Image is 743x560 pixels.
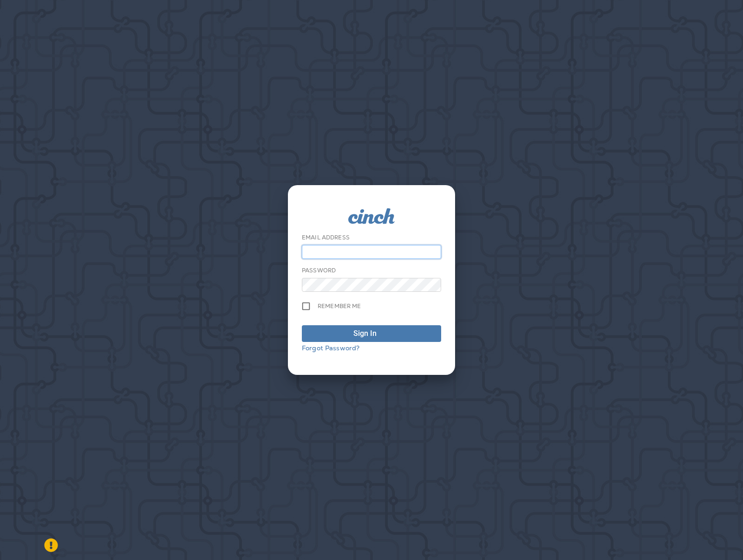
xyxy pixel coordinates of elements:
[302,325,441,342] button: Sign In
[302,267,336,274] label: Password
[353,328,377,339] div: Sign In
[302,234,350,241] label: Email Address
[318,303,361,310] span: Remember me
[302,344,359,352] a: Forgot Password?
